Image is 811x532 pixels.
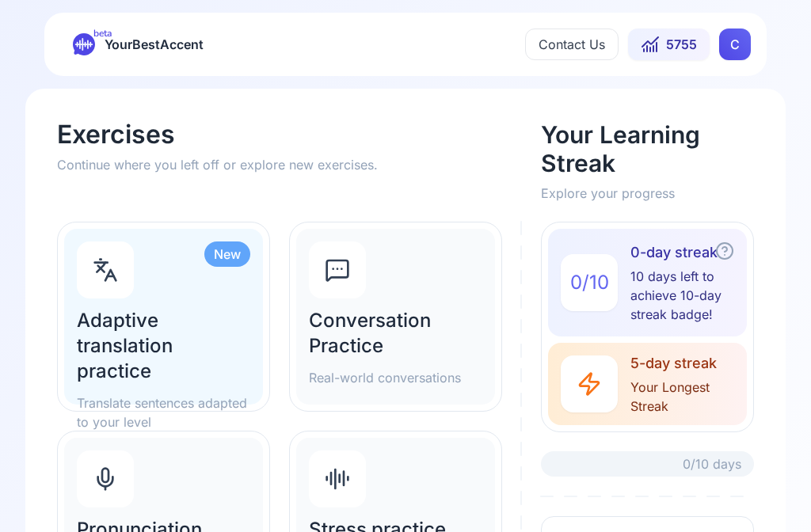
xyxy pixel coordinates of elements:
[630,267,734,324] span: 10 days left to achieve 10-day streak badge!
[630,352,747,374] span: 5-day streak
[570,270,609,295] span: 0 / 10
[57,120,522,149] h1: Exercises
[630,241,734,264] span: 0-day streak
[719,28,751,60] button: CC
[630,378,747,416] span: Your Longest Streak
[541,184,754,203] p: Explore your progress
[525,28,619,60] button: Contact Us
[204,241,250,267] div: New
[719,28,751,60] div: C
[666,35,697,54] span: 5755
[309,368,482,387] p: Real-world conversations
[57,222,270,412] a: NewAdaptive translation practiceTranslate sentences adapted to your level
[105,33,204,55] span: YourBestAccent
[77,393,250,431] p: Translate sentences adapted to your level
[77,308,250,384] h2: Adaptive translation practice
[309,308,482,359] h2: Conversation Practice
[683,454,741,473] span: 0/10 days
[541,120,754,177] h2: Your Learning Streak
[57,155,522,174] p: Continue where you left off or explore new exercises.
[289,222,502,412] a: Conversation PracticeReal-world conversations
[93,27,112,40] span: beta
[628,28,710,60] button: 5755
[60,33,216,55] a: betaYourBestAccent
